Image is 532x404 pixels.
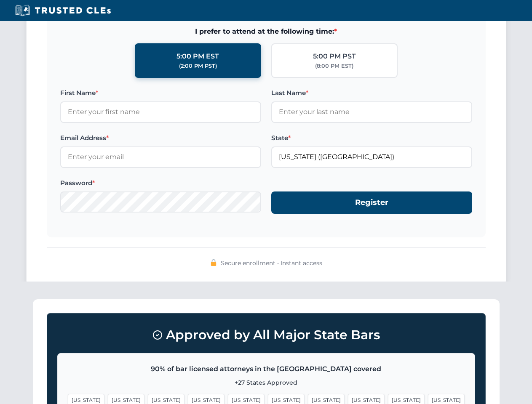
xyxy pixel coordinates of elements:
[176,51,219,62] div: 5:00 PM EST
[68,364,465,375] p: 90% of bar licensed attorneys in the [GEOGRAPHIC_DATA] covered
[68,378,465,387] p: +27 States Approved
[13,4,113,17] img: Trusted CLEs
[315,62,353,70] div: (8:00 PM EST)
[60,146,261,167] input: Enter your email
[179,62,217,70] div: (2:00 PM PST)
[271,88,472,98] label: Last Name
[60,133,261,143] label: Email Address
[313,51,356,62] div: 5:00 PM PST
[271,191,472,214] button: Register
[57,324,475,346] h3: Approved by All Major State Bars
[60,101,261,122] input: Enter your first name
[60,88,261,98] label: First Name
[271,101,472,122] input: Enter your last name
[60,26,472,37] span: I prefer to attend at the following time:
[60,178,261,188] label: Password
[271,133,472,143] label: State
[221,258,322,268] span: Secure enrollment • Instant access
[210,259,217,266] img: 🔒
[271,146,472,167] input: Florida (FL)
